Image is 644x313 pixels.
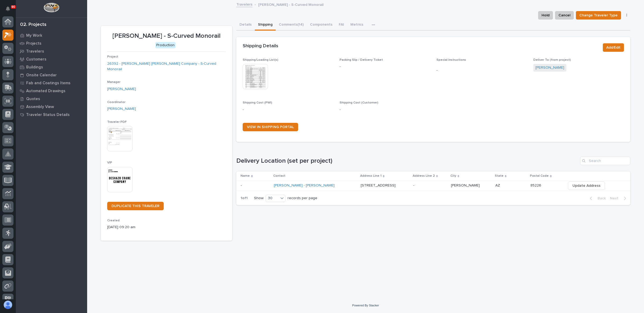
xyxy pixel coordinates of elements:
p: Quotes [26,97,40,101]
a: Traveler Status Details [16,111,87,119]
button: Add/Edit [603,43,624,52]
span: Hold [542,12,549,18]
a: [PERSON_NAME] [107,86,136,92]
div: 02. Projects [20,22,46,28]
span: Shipping/Loading List(s) [243,58,278,62]
span: Add/Edit [606,44,621,51]
a: Powered By Stacker [352,304,379,307]
p: Onsite Calendar [26,73,57,78]
div: Notifications90 [7,6,13,15]
a: Travelers [16,47,87,55]
span: Shipping Cost (Customer) [340,101,378,104]
p: Address Line 2 [413,173,435,179]
a: Fab and Coatings Items [16,79,87,87]
a: [PERSON_NAME] [107,106,136,112]
p: 1 of 1 [236,192,252,205]
img: Workspace Logo [44,3,59,12]
a: Travelers [236,1,252,7]
a: Onsite Calendar [16,71,87,79]
p: [STREET_ADDRESS] [361,182,397,188]
span: Shipping Cost (PWI) [243,101,272,104]
p: Assembly View [26,105,54,109]
p: Buildings [26,65,43,70]
span: Update Address [572,183,600,189]
p: [PERSON_NAME] [451,182,481,188]
p: - [241,182,243,188]
p: Traveler Status Details [26,113,70,117]
button: Update Address [568,181,605,190]
button: Shipping [255,20,276,31]
p: Contact [273,173,285,179]
span: Back [594,196,606,201]
p: Automated Drawings [26,89,65,94]
button: Back [586,196,608,201]
p: Postal Code [530,173,549,179]
h1: Delivery Location (set per project) [236,157,578,165]
span: Coordinator [107,101,125,104]
span: Manager [107,81,120,84]
a: [PERSON_NAME] [535,65,564,71]
input: Search [580,157,630,165]
button: Metrics [347,20,366,31]
p: [PERSON_NAME] - S-Curved Monorail [258,1,323,7]
a: VIEW IN SHIPPING PORTAL [243,123,298,131]
span: Project [107,55,118,58]
p: - [413,182,415,188]
button: Cancel [555,11,574,20]
p: [DATE] 09:20 am [107,225,226,230]
h2: Shipping Details [243,43,278,49]
a: [PERSON_NAME] - [PERSON_NAME] [274,183,335,188]
span: Created [107,219,120,222]
p: 90 [12,5,15,9]
span: Change Traveler Type [579,12,618,18]
p: Customers [26,57,46,62]
button: Comments (14) [276,20,307,31]
span: Traveler PDF [107,120,127,124]
div: 30 [266,195,279,201]
span: VIP [107,161,112,164]
a: Customers [16,55,87,63]
p: AZ [495,182,501,188]
p: Fab and Coatings Items [26,81,70,86]
a: Projects [16,39,87,47]
p: 85226 [530,182,542,188]
p: [PERSON_NAME] - S-Curved Monorail [107,32,226,40]
p: Travelers [26,49,44,54]
button: FAI [336,20,347,31]
button: Hold [538,11,553,20]
button: Change Traveler Type [576,11,621,20]
span: VIEW IN SHIPPING PORTAL [247,125,294,129]
p: My Work [26,33,42,38]
p: - [340,64,430,69]
span: Special Instructions [436,58,466,62]
button: Components [307,20,336,31]
a: Buildings [16,63,87,71]
p: City [450,173,456,179]
span: Packing Slip / Delivery Ticket [340,58,383,62]
span: Cancel [558,12,570,18]
a: DUPLICATE THIS TRAVELER [107,202,164,210]
p: - [340,107,430,113]
p: - [243,107,333,113]
p: Address Line 1 [360,173,382,179]
p: Projects [26,41,41,46]
button: users-avatar [2,299,13,310]
p: State [495,173,504,179]
span: Deliver To (from project) [533,58,571,62]
p: - [436,68,527,73]
button: Notifications [2,3,13,14]
p: Show [254,196,264,200]
button: Next [608,196,630,201]
button: Details [236,20,255,31]
p: Name [241,173,250,179]
tr: -- [PERSON_NAME] - [PERSON_NAME] [STREET_ADDRESS][STREET_ADDRESS] -- [PERSON_NAME][PERSON_NAME] A... [236,181,630,190]
span: Next [610,196,622,201]
div: Production [155,42,176,49]
a: Assembly View [16,103,87,111]
span: DUPLICATE THIS TRAVELER [111,204,159,208]
a: Automated Drawings [16,87,87,95]
a: Quotes [16,95,87,103]
a: 26392 - [PERSON_NAME] [PERSON_NAME] Company - S-Curved Monorail [107,61,226,72]
p: records per page [288,196,317,200]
